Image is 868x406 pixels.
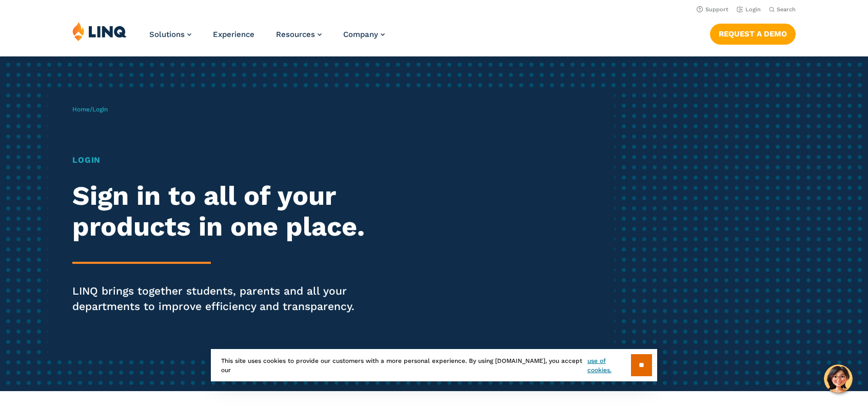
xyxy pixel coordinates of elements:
[343,30,378,39] span: Company
[72,283,407,314] p: LINQ brings together students, parents and all your departments to improve efficiency and transpa...
[72,106,90,113] a: Home
[72,22,127,41] img: LINQ | K‑12 Software
[211,349,657,381] div: This site uses cookies to provide our customers with a more personal experience. By using [DOMAIN...
[149,30,191,39] a: Solutions
[710,24,796,44] a: Request a Demo
[72,106,108,113] span: /
[276,30,322,39] a: Resources
[72,181,407,242] h2: Sign in to all of your products in one place.
[92,106,108,113] span: Login
[824,364,853,393] button: Hello, have a question? Let’s chat.
[213,30,254,39] a: Experience
[710,22,796,44] nav: Button Navigation
[587,356,631,375] a: use of cookies.
[276,30,315,39] span: Resources
[737,6,761,13] a: Login
[777,6,796,13] span: Search
[72,154,407,166] h1: Login
[343,30,385,39] a: Company
[149,30,185,39] span: Solutions
[697,6,728,13] a: Support
[149,22,385,55] nav: Primary Navigation
[769,6,796,13] button: Open Search Bar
